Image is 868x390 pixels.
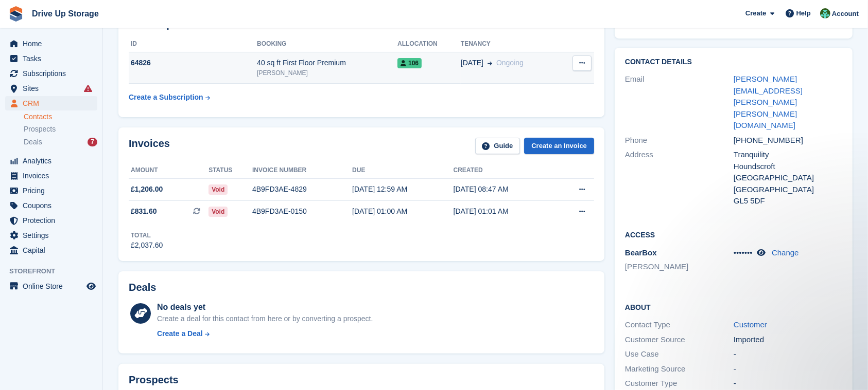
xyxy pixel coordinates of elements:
th: Allocation [397,36,461,52]
th: Amount [129,162,209,179]
div: 64826 [129,58,257,68]
th: Created [454,162,555,179]
a: menu [5,243,97,257]
div: Houndscroft [734,161,842,173]
a: Change [772,248,799,257]
a: Drive Up Storage [28,5,103,22]
a: Prospects [24,124,97,135]
div: [DATE] 01:01 AM [454,206,555,217]
span: Capital [23,243,84,257]
div: Address [625,149,734,207]
a: menu [5,228,97,243]
span: Settings [23,228,84,243]
a: Deals 7 [24,137,97,147]
th: Status [209,162,252,179]
a: Guide [475,138,520,155]
div: [PERSON_NAME] [257,68,397,78]
span: ••••••• [734,248,753,257]
span: Analytics [23,154,84,168]
span: Deals [24,137,42,147]
div: 4B9FD3AE-0150 [252,206,352,217]
span: Protection [23,213,84,228]
a: Create a Deal [157,328,373,339]
div: No deals yet [157,301,373,313]
span: Void [209,207,228,217]
div: Imported [734,334,842,346]
div: 4B9FD3AE-4829 [252,184,352,195]
img: stora-icon-8386f47178a22dfd0bd8f6a31ec36ba5ce8667c1dd55bd0f319d3a0aa187defe.svg [8,6,24,22]
img: Camille [820,8,830,18]
h2: Invoices [129,138,170,155]
a: menu [5,169,97,183]
a: Customer [734,320,767,329]
th: Tenancy [461,36,560,52]
div: [DATE] 08:47 AM [454,184,555,195]
div: [DATE] 12:59 AM [352,184,454,195]
span: [DATE] [461,58,483,68]
a: menu [5,96,97,110]
div: Marketing Source [625,363,734,375]
div: Customer Source [625,334,734,346]
span: Subscriptions [23,66,84,81]
div: Customer Type [625,378,734,389]
span: Coupons [23,198,84,213]
div: Create a Deal [157,328,203,339]
a: Preview store [85,280,97,292]
th: Booking [257,36,397,52]
h2: Prospects [129,374,179,386]
div: [DATE] 01:00 AM [352,206,454,217]
div: Use Case [625,348,734,360]
div: GL5 5DF [734,195,842,207]
a: menu [5,198,97,213]
a: [PERSON_NAME][EMAIL_ADDRESS][PERSON_NAME][PERSON_NAME][DOMAIN_NAME] [734,75,803,129]
div: [PHONE_NUMBER] [734,135,842,146]
span: Sites [23,81,84,96]
i: Smart entry sync failures have occurred [84,84,92,92]
span: Create [745,8,766,18]
div: - [734,348,842,360]
th: ID [129,36,257,52]
span: Ongoing [496,59,524,67]
h2: Contact Details [625,58,842,66]
span: Prospects [24,124,56,134]
span: Tasks [23,51,84,66]
span: Home [23,36,84,51]
span: CRM [23,96,84,110]
span: Storefront [9,266,102,276]
a: menu [5,81,97,96]
a: Create an Invoice [524,138,594,155]
a: menu [5,213,97,228]
span: 106 [397,58,422,68]
div: - [734,378,842,389]
th: Invoice number [252,162,352,179]
span: BearBox [625,248,657,257]
a: menu [5,66,97,81]
span: Account [832,9,859,19]
span: £831.60 [131,206,157,217]
a: menu [5,279,97,293]
span: Pricing [23,183,84,198]
a: menu [5,36,97,51]
div: 40 sq ft First Floor Premium [257,58,397,68]
a: menu [5,51,97,66]
div: 7 [88,138,97,146]
div: Total [131,231,163,240]
h2: Deals [129,282,156,293]
div: Contact Type [625,319,734,331]
th: Due [352,162,454,179]
div: Create a deal for this contact from here or by converting a prospect. [157,313,373,324]
span: Online Store [23,279,84,293]
div: Email [625,73,734,132]
div: Create a Subscription [129,92,203,103]
div: Phone [625,135,734,146]
span: Help [796,8,811,18]
div: [GEOGRAPHIC_DATA] [734,184,842,196]
h2: About [625,302,842,312]
span: £1,206.00 [131,184,163,195]
h2: Access [625,229,842,239]
a: menu [5,183,97,198]
span: Void [209,184,228,195]
a: Create a Subscription [129,88,210,107]
li: [PERSON_NAME] [625,261,734,273]
span: Invoices [23,169,84,183]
